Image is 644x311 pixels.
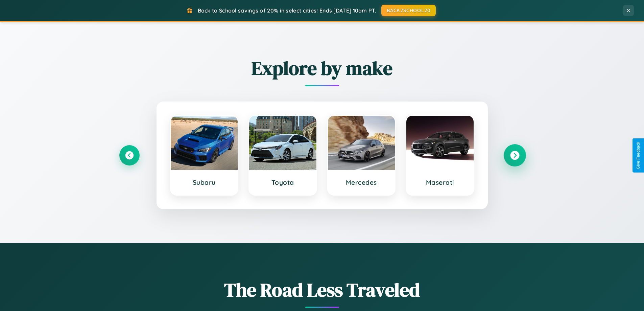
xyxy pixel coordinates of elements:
[381,5,436,16] button: BACK2SCHOOL20
[119,277,525,303] h1: The Road Less Traveled
[177,178,231,186] h3: Subaru
[198,7,376,14] span: Back to School savings of 20% in select cities! Ends [DATE] 10am PT.
[119,55,525,81] h2: Explore by make
[636,142,641,169] div: Give Feedback
[256,178,310,186] h3: Toyota
[413,178,467,186] h3: Maserati
[335,178,388,186] h3: Mercedes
